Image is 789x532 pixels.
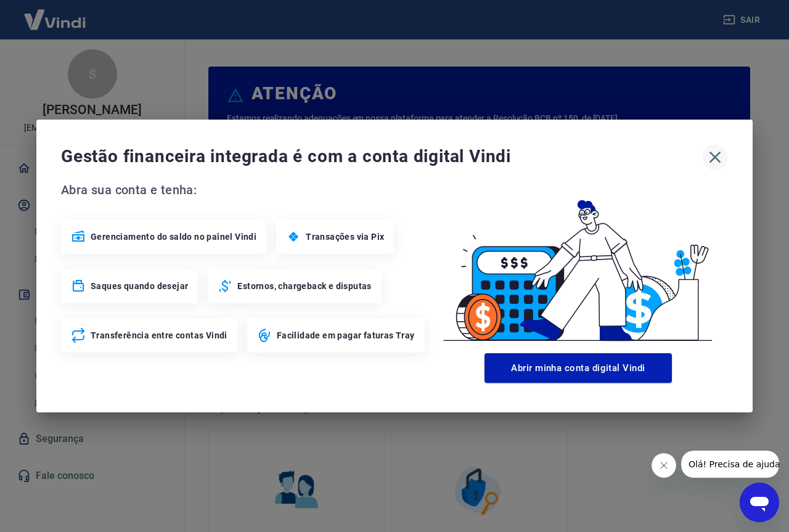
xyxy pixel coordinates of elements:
[277,329,415,342] span: Facilidade em pagar faturas Tray
[740,483,779,522] iframe: Botão para abrir a janela de mensagens
[91,231,256,243] span: Gerenciamento do saldo no painel Vindi
[428,180,728,348] img: Good Billing
[61,144,702,169] span: Gestão financeira integrada é com a conta digital Vindi
[237,280,371,292] span: Estornos, chargeback e disputas
[306,231,384,243] span: Transações via Pix
[91,280,188,292] span: Saques quando desejar
[681,451,779,478] iframe: Mensagem da empresa
[652,453,676,478] iframe: Fechar mensagem
[91,329,227,342] span: Transferência entre contas Vindi
[7,9,104,18] span: Olá! Precisa de ajuda?
[61,180,428,200] span: Abra sua conta e tenha:
[484,353,672,383] button: Abrir minha conta digital Vindi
